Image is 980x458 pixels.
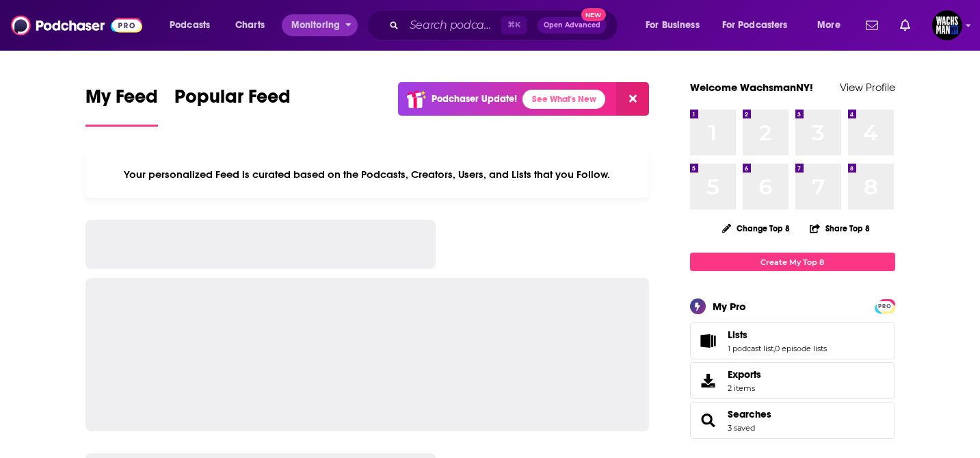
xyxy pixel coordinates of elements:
input: Search podcasts, credits, & more... [404,14,501,36]
a: 3 saved [728,423,755,433]
button: open menu [160,14,228,36]
span: , [773,344,775,353]
span: Monitoring [291,16,340,35]
button: open menu [808,14,858,36]
a: Show notifications dropdown [895,14,916,37]
span: New [581,8,606,21]
a: 1 podcast list [728,344,773,353]
span: For Business [646,16,700,35]
span: Lists [728,329,747,341]
span: Lists [690,322,895,359]
span: PRO [877,301,893,311]
span: 2 items [728,383,761,393]
span: Searches [690,402,895,439]
a: Show notifications dropdown [860,14,884,37]
a: My Feed [85,85,158,127]
span: Exports [728,368,761,381]
a: Popular Feed [174,85,291,127]
a: Lists [728,329,827,341]
span: ⌘ K [501,16,527,34]
a: Searches [695,411,722,430]
span: Exports [695,371,722,390]
span: My Feed [85,85,158,116]
span: Logged in as WachsmanNY [932,10,962,40]
a: Searches [728,408,771,420]
span: More [817,16,840,35]
a: PRO [877,301,893,311]
a: Create My Top 8 [690,253,895,271]
div: My Pro [713,300,746,313]
span: Open Advanced [544,22,600,29]
a: Exports [690,362,895,399]
p: Podchaser Update! [432,93,517,105]
button: Change Top 8 [714,220,799,237]
span: For Podcasters [722,16,788,35]
button: Share Top 8 [809,215,871,242]
a: View Profile [840,81,895,94]
button: open menu [636,14,717,36]
a: See What's New [522,90,605,109]
button: open menu [282,14,358,36]
button: Open AdvancedNew [538,17,607,34]
span: Podcasts [170,16,210,35]
span: Popular Feed [174,85,291,116]
a: Lists [695,331,722,351]
img: User Profile [932,10,962,40]
a: 0 episode lists [775,344,827,353]
span: Charts [235,16,265,35]
button: open menu [713,14,808,36]
div: Your personalized Feed is curated based on the Podcasts, Creators, Users, and Lists that you Follow. [85,151,650,198]
img: Podchaser - Follow, Share and Rate Podcasts [11,12,142,38]
div: Search podcasts, credits, & more... [380,10,631,41]
a: Charts [226,14,273,36]
button: Show profile menu [932,10,962,40]
a: Welcome WachsmanNY! [690,81,813,94]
